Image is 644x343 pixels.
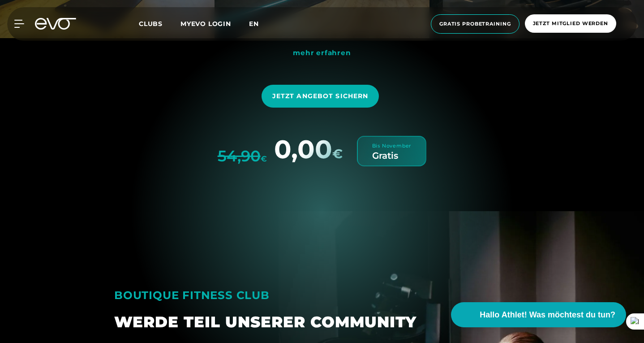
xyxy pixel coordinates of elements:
[451,302,626,327] button: Hallo Athlet! Was möchtest du tun?
[139,19,180,28] a: Clubs
[372,142,412,150] div: Bis November
[139,20,163,28] span: Clubs
[218,147,261,165] s: 54,90
[522,14,619,34] a: Jetzt Mitglied werden
[428,14,522,34] a: Gratis Probetraining
[480,309,615,321] span: Hallo Athlet! Was möchtest du tun?
[332,146,343,161] span: €
[272,91,369,101] span: Jetzt Angebot sichern
[261,154,267,163] span: €
[114,313,422,331] div: WERDE TEIL UNSERER COMMUNITY
[249,19,270,29] a: en
[293,48,351,57] span: mehr erfahren
[372,151,398,160] div: Gratis
[439,20,511,28] span: Gratis Probetraining
[114,285,422,306] div: BOUTIQUE FITNESS CLUB
[180,20,231,28] a: MYEVO LOGIN
[249,20,259,28] span: en
[293,48,351,57] a: mehr erfahren
[262,78,383,114] a: Jetzt Angebot sichern
[533,20,608,27] span: Jetzt Mitglied werden
[267,136,343,166] div: 0,00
